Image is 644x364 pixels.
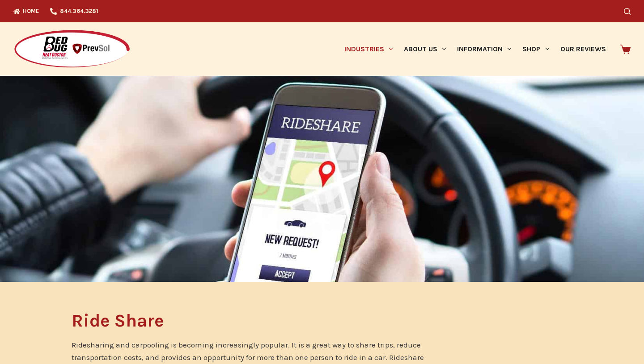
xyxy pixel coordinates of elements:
[72,312,435,330] h1: Ride Share
[624,8,631,15] button: Search
[555,22,611,76] a: Our Reviews
[339,22,398,76] a: Industries
[339,22,611,76] nav: Primary
[517,22,555,76] a: Shop
[452,22,517,76] a: Information
[398,22,451,76] a: About Us
[13,29,131,69] img: Prevsol/Bed Bug Heat Doctor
